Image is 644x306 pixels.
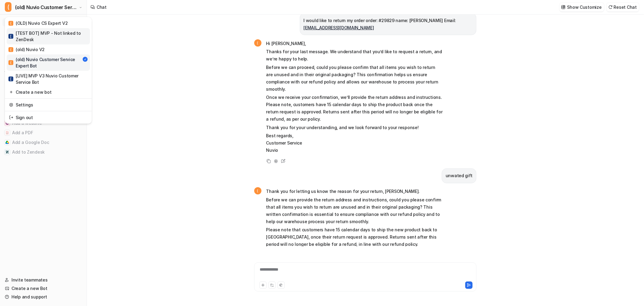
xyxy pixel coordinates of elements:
[8,47,13,52] span: (
[9,102,13,108] img: reset
[8,34,13,39] span: [
[8,73,88,85] div: [LIVE] MVP V3 Nuvio Customer Service Bot
[7,112,90,122] a: Sign out
[9,89,13,95] img: reset
[8,30,88,43] div: [TEST BOT] MVP - Not linked to ZenDesk
[8,56,82,69] div: (old) Nuvio Customer Service Expert Bot
[9,114,13,121] img: reset
[8,46,45,53] div: (old) Nuvio V2
[8,21,13,26] span: (
[5,17,92,124] div: ((old) Nuvio Customer Service Expert Bot
[7,87,90,97] a: Create a new bot
[8,20,68,26] div: (OLD) Nuvio CS Expert V2
[7,100,90,110] a: Settings
[8,60,13,65] span: (
[5,2,11,12] span: (
[8,76,13,81] span: [
[15,3,78,11] span: (old) Nuvio Customer Service Expert Bot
